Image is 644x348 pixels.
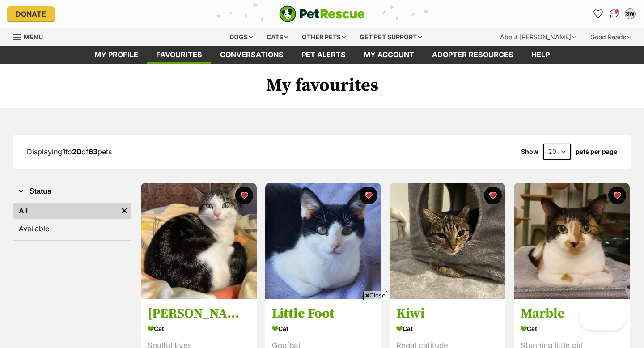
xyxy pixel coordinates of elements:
[13,221,131,237] a: Available
[72,147,81,156] strong: 20
[292,46,355,64] a: Pet alerts
[296,28,352,46] div: Other pets
[521,306,623,323] h3: Marble
[85,46,147,64] a: My profile
[147,46,211,64] a: Favourites
[353,28,428,46] div: Get pet support
[610,9,619,18] img: chat-41dd97257d64d25036548639549fe6c8038ab92f7586957e7f3b1b290dea8141.svg
[141,183,257,299] img: Laura * 9 Lives Project Rescue*
[211,46,292,64] a: conversations
[607,7,621,21] a: Conversations
[118,203,131,219] a: Remove filter
[584,28,637,46] div: Good Reads
[522,46,559,64] a: Help
[579,303,626,330] iframe: Help Scout Beacon - Open
[265,183,381,299] img: Little Foot
[591,7,605,21] a: Favourites
[13,203,118,219] a: All
[623,7,637,21] button: My account
[484,187,502,204] button: favourite
[62,147,65,156] strong: 1
[24,33,43,41] span: Menu
[521,323,623,335] div: Cat
[279,5,365,22] img: logo-e224e6f780fb5917bec1dbf3a21bbac754714ae5b6737aabdf751b685950b380.svg
[576,148,617,155] label: pets per page
[235,187,253,204] button: favourite
[13,28,49,44] a: Menu
[7,6,55,21] a: Donate
[360,187,377,204] button: favourite
[363,291,387,300] span: Close
[159,303,485,344] iframe: Advertisement
[279,5,365,22] a: PetRescue
[148,306,250,323] h3: [PERSON_NAME] * 9 Lives Project Rescue*
[390,183,505,299] img: Kiwi
[13,186,131,197] button: Status
[626,9,635,18] div: SW
[89,147,97,156] strong: 63
[13,201,131,240] div: Status
[591,7,637,21] ul: Account quick links
[223,28,259,46] div: Dogs
[355,46,423,64] a: My account
[494,28,582,46] div: About [PERSON_NAME]
[148,323,250,335] div: Cat
[27,147,112,156] span: Displaying to of pets
[423,46,522,64] a: Adopter resources
[514,183,630,299] img: Marble
[521,148,538,155] span: Show
[608,187,626,204] button: favourite
[260,28,294,46] div: Cats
